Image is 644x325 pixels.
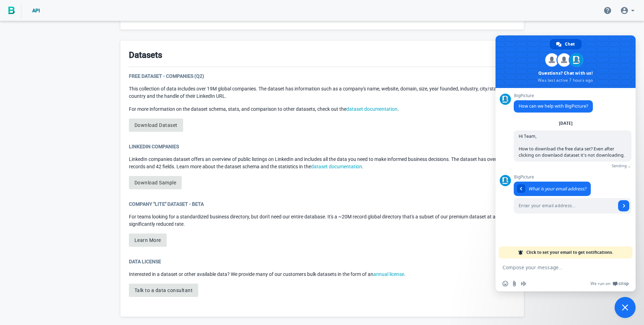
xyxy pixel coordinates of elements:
[521,281,526,286] span: Audio message
[129,73,515,80] div: Free Dataset - Companies (Q2)
[311,164,362,169] a: dataset documentation
[615,297,636,318] div: Close chat
[129,201,515,208] div: Company "Lite" Dataset - Beta
[519,103,588,109] span: How can we help with BigPicture?
[129,233,167,247] button: Learn More
[32,8,40,13] span: API
[526,246,613,258] span: Click to set your email to get notifications.
[346,106,397,112] a: dataset documentation
[565,39,575,49] span: Chat
[517,184,525,193] div: Return to message
[528,186,586,192] span: What is your email address?
[129,49,162,61] h3: Datasets
[618,281,629,286] span: Crisp
[129,143,515,150] div: LinkedIn Companies
[590,281,610,286] span: We run on
[519,133,625,158] span: Hi Team, How to download the free data set? Even after clicking on downlaod dataset it's not down...
[129,85,515,100] p: This collection of data includes over 19M global companies. The dataset has information such as a...
[514,175,631,180] span: BigPicture
[514,93,593,98] span: BigPicture
[8,7,15,14] img: BigPicture.io
[129,106,515,113] p: For more information on the dataset schema, stats, and comparison to other datasets, check out the .
[373,271,404,277] a: annual license
[550,39,582,49] div: Chat
[503,264,613,271] textarea: Compose your message...
[129,119,183,132] a: Download Dataset
[612,163,627,168] span: Sending
[618,200,629,211] span: Send
[129,284,199,297] button: Talk to a data consultant
[129,156,515,170] p: LinkedIn companies dataset offers an overview of public listings on LinkedIn and includes all the...
[559,121,573,126] div: [DATE]
[129,258,515,265] div: Data License
[129,176,182,189] a: Download Sample
[514,198,616,214] input: Enter your email address...
[512,281,517,286] span: Send a file
[129,271,515,278] p: Interested in a dataset or other available data? We provide many of our customers bulk datasets i...
[503,281,508,286] span: Insert an emoji
[129,213,515,228] p: For teams looking for a standardized business directory, but don't need our entire database. It's...
[590,281,629,286] a: We run onCrisp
